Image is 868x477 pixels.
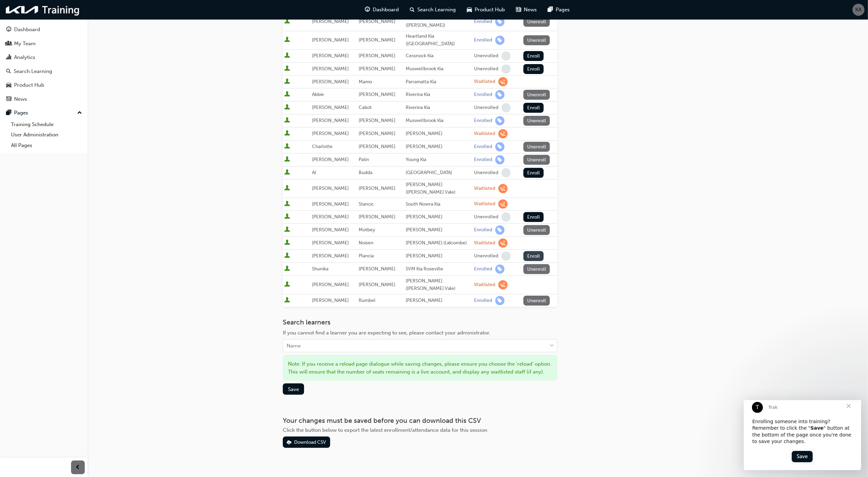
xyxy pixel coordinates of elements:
span: Plancia [359,253,374,259]
span: learningRecordVerb_ENROLL-icon [495,90,505,99]
span: User is active [284,185,290,192]
span: If you cannot find a learner you are expecting to see, please contact your administrator. [283,330,490,336]
button: Unenroll [523,225,550,235]
button: KA [853,4,865,16]
span: pages-icon [548,5,553,14]
div: Enrolled [474,157,493,163]
div: [PERSON_NAME] [406,213,472,221]
button: DashboardMy TeamAnalyticsSearch LearningProduct HubNews [3,22,85,107]
div: [PERSON_NAME] [406,226,472,234]
span: learningRecordVerb_WAITLIST-icon [498,184,508,193]
span: Abbie [312,91,324,97]
span: Motbey [359,227,375,233]
span: learningRecordVerb_ENROLL-icon [495,296,505,305]
div: Note: If you receive a reload page dialogue while saving changes, please ensure you choose the 'r... [283,355,557,381]
span: User is active [284,169,290,176]
div: Unenrolled [474,253,499,259]
span: User is active [284,240,290,246]
span: [PERSON_NAME] [312,297,349,303]
a: Search Learning [3,65,85,78]
span: learningRecordVerb_WAITLIST-icon [498,77,508,86]
div: Enrolled [474,19,493,25]
span: people-icon [6,41,11,47]
a: News [3,93,85,106]
span: User is active [284,156,290,163]
span: [PERSON_NAME] [359,19,395,24]
a: news-iconNews [511,3,543,17]
span: User is active [284,281,290,288]
span: User is active [284,37,290,44]
span: User is active [284,104,290,111]
span: Rumbel [359,297,375,303]
div: Enrolled [474,144,493,150]
span: Al [312,170,316,175]
div: Waitlisted [474,185,496,192]
span: [PERSON_NAME] [359,118,395,123]
div: Unenrolled [474,66,499,72]
div: News [14,95,27,103]
a: User Administration [8,130,85,140]
span: User is active [284,78,290,85]
span: learningRecordVerb_WAITLIST-icon [498,199,508,209]
div: My Team [14,40,36,48]
div: Waitlisted [474,78,496,85]
span: download-icon [287,440,291,446]
div: Enrolled [474,297,493,304]
button: Unenroll [523,116,550,126]
span: [PERSON_NAME] [312,37,349,43]
button: Unenroll [523,90,550,100]
button: Unenroll [523,264,550,274]
span: Product Hub [475,6,505,14]
span: news-icon [6,96,11,102]
button: Enroll [523,168,544,178]
span: learningRecordVerb_NONE-icon [501,212,511,222]
span: User is active [284,213,290,220]
button: Unenroll [523,35,550,45]
span: Stancic [359,201,374,207]
span: pages-icon [6,110,11,116]
div: Waitlisted [474,282,496,288]
h3: Your changes must be saved before you can download this CSV [283,417,557,425]
span: Search Learning [418,6,456,14]
span: Cabot [359,105,372,110]
span: chart-icon [6,54,11,61]
span: Noisen [359,240,373,246]
span: User is active [284,18,290,25]
button: Unenroll [523,155,550,165]
a: search-iconSearch Learning [405,3,462,17]
div: Dashboard [14,26,40,34]
a: All Pages [8,140,85,151]
span: learningRecordVerb_ENROLL-icon [495,17,505,26]
a: Analytics [3,51,85,64]
div: [PERSON_NAME] ([PERSON_NAME] Vale) [406,277,472,293]
span: User is active [284,143,290,150]
div: Enrolled [474,266,493,272]
div: Young Kia [406,156,472,164]
div: [GEOGRAPHIC_DATA] [406,169,472,177]
b: Save [67,25,80,30]
span: learningRecordVerb_ENROLL-icon [495,265,505,274]
button: Enroll [523,51,544,61]
a: My Team [3,37,85,50]
span: KA [856,6,862,14]
div: Search Learning [14,68,52,75]
span: User is active [284,297,290,304]
button: Unenroll [523,142,550,152]
div: [PERSON_NAME] [406,143,472,151]
span: Dashboard [373,6,399,14]
span: prev-icon [76,463,81,472]
span: learningRecordVerb_WAITLIST-icon [498,129,508,138]
span: guage-icon [365,5,370,14]
div: Name [287,342,301,350]
span: [PERSON_NAME] [359,214,395,220]
a: Product Hub [3,79,85,91]
div: Enrolled [474,91,493,98]
span: learningRecordVerb_ENROLL-icon [495,116,505,125]
div: Product Hub [14,81,44,89]
span: learningRecordVerb_NONE-icon [501,252,511,261]
button: Save [283,383,304,395]
div: Unenrolled [474,53,499,59]
span: down-icon [549,342,554,351]
button: Enroll [523,64,544,74]
span: Charlotte [312,144,333,149]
